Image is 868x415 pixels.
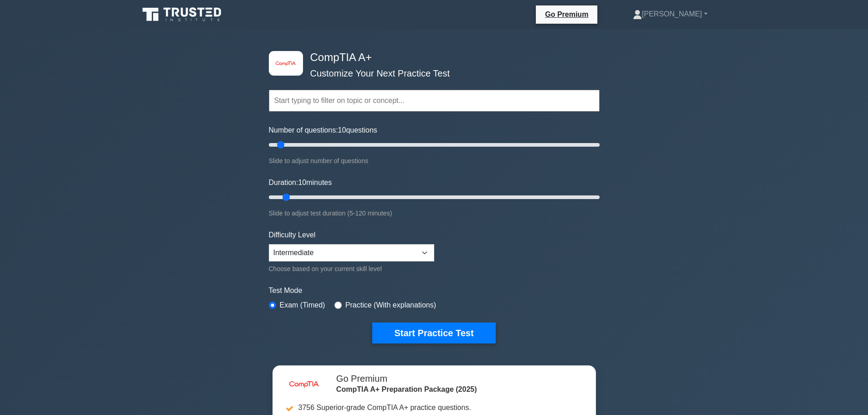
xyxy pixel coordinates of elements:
[269,177,332,188] label: Duration: minutes
[298,179,306,186] span: 10
[269,230,316,241] label: Difficulty Level
[345,300,436,311] label: Practice (With explanations)
[269,208,600,219] div: Slide to adjust test duration (5-120 minutes)
[269,125,377,136] label: Number of questions: questions
[539,9,594,20] a: Go Premium
[611,5,729,23] a: [PERSON_NAME]
[372,323,495,343] button: Start Practice Test
[338,126,346,134] span: 10
[269,285,600,296] label: Test Mode
[269,263,434,274] div: Choose based on your current skill level
[280,300,325,311] label: Exam (Timed)
[269,90,600,112] input: Start typing to filter on topic or concept...
[269,155,600,166] div: Slide to adjust number of questions
[307,51,555,64] h4: CompTIA A+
